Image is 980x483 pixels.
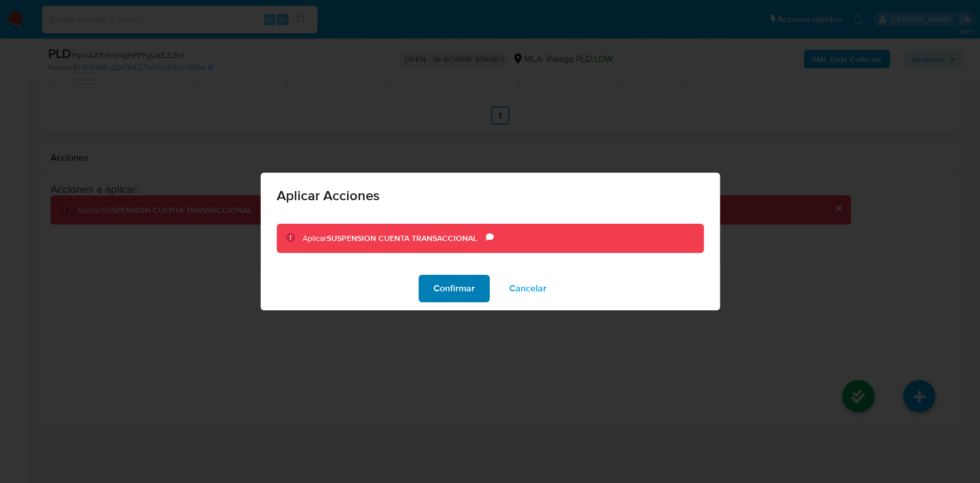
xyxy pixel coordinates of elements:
button: Cancelar [494,275,561,302]
div: Aplicar [303,233,486,244]
span: Aplicar Acciones [277,189,704,202]
span: Cancelar [509,276,547,301]
span: Confirmar [433,276,475,301]
button: Confirmar [419,275,490,302]
b: SUSPENSION CUENTA TRANSACCIONAL [327,232,477,244]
